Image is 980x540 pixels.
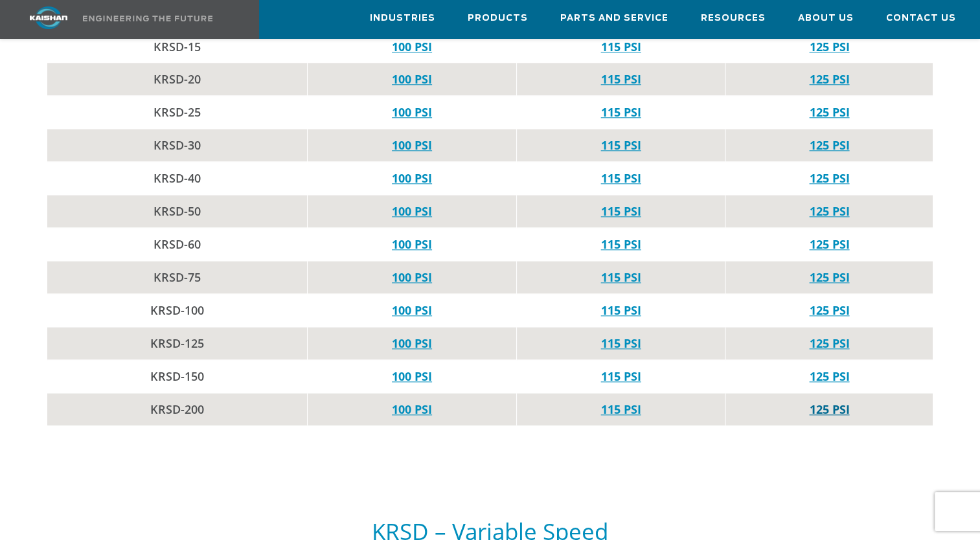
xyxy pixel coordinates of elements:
[47,261,308,294] td: KRSD-75
[392,368,432,384] a: 100 PSI
[798,1,854,36] a: About Us
[798,11,854,26] span: About Us
[392,302,432,318] a: 100 PSI
[392,137,432,153] a: 100 PSI
[392,39,432,54] a: 100 PSI
[701,11,766,26] span: Resources
[392,236,432,252] a: 100 PSI
[370,1,435,36] a: Industries
[392,170,432,186] a: 100 PSI
[601,302,641,318] a: 115 PSI
[601,368,641,384] a: 115 PSI
[809,335,849,351] a: 125 PSI
[468,11,528,26] span: Products
[601,104,641,120] a: 115 PSI
[886,11,956,26] span: Contact Us
[601,269,641,285] a: 115 PSI
[47,393,308,426] td: KRSD-200
[809,401,849,417] a: 125 PSI
[392,71,432,87] a: 100 PSI
[601,137,641,153] a: 115 PSI
[47,63,308,96] td: KRSD-20
[47,294,308,327] td: KRSD-100
[809,269,849,285] a: 125 PSI
[47,228,308,261] td: KRSD-60
[392,269,432,285] a: 100 PSI
[601,203,641,219] a: 115 PSI
[809,104,849,120] a: 125 PSI
[47,162,308,195] td: KRSD-40
[809,302,849,318] a: 125 PSI
[468,1,528,36] a: Products
[47,327,308,360] td: KRSD-125
[809,39,849,54] a: 125 PSI
[809,170,849,186] a: 125 PSI
[886,1,956,36] a: Contact Us
[392,203,432,219] a: 100 PSI
[601,401,641,417] a: 115 PSI
[370,11,435,26] span: Industries
[601,39,641,54] a: 115 PSI
[601,71,641,87] a: 115 PSI
[560,1,668,36] a: Parts and Service
[560,11,668,26] span: Parts and Service
[47,195,308,228] td: KRSD-50
[601,236,641,252] a: 115 PSI
[392,104,432,120] a: 100 PSI
[47,30,308,63] td: KRSD-15
[809,137,849,153] a: 125 PSI
[601,335,641,351] a: 115 PSI
[809,71,849,87] a: 125 PSI
[47,129,308,162] td: KRSD-30
[809,236,849,252] a: 125 PSI
[701,1,766,36] a: Resources
[392,401,432,417] a: 100 PSI
[601,170,641,186] a: 115 PSI
[47,360,308,393] td: KRSD-150
[809,368,849,384] a: 125 PSI
[392,335,432,351] a: 100 PSI
[83,16,212,21] img: Engineering the future
[809,203,849,219] a: 125 PSI
[47,96,308,129] td: KRSD-25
